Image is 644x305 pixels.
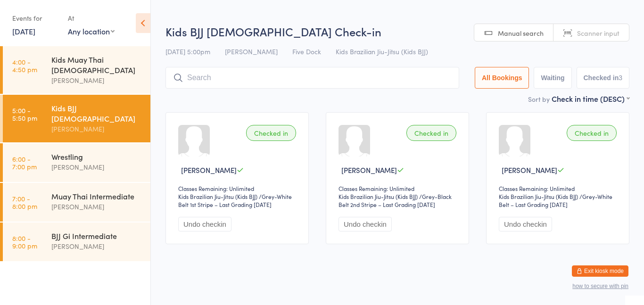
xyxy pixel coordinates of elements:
button: All Bookings [475,67,529,89]
time: 7:00 - 8:00 pm [12,195,37,210]
button: Checked in3 [577,67,630,89]
button: Waiting [534,67,571,89]
div: [PERSON_NAME] [51,162,142,173]
span: Five Dock [292,47,321,56]
button: Undo checkin [178,217,231,231]
a: 6:00 -7:00 pmWrestling[PERSON_NAME] [3,143,150,182]
div: Any location [68,26,115,36]
div: Checked in [406,125,456,141]
button: Undo checkin [499,217,552,231]
span: [DATE] 5:00pm [165,47,210,56]
span: [PERSON_NAME] [225,47,278,56]
div: Kids Brazilian Jiu-Jitsu (Kids BJJ) [499,192,578,200]
label: Sort by [528,94,550,104]
div: Checked in [567,125,617,141]
div: Classes Remaining: Unlimited [339,184,459,192]
div: Kids BJJ [DEMOGRAPHIC_DATA] [51,103,142,124]
div: Muay Thai Intermediate [51,191,142,201]
a: [DATE] [12,26,35,36]
div: Kids Brazilian Jiu-Jitsu (Kids BJJ) [178,192,257,200]
time: 6:00 - 7:00 pm [12,155,37,170]
span: Scanner input [577,28,619,38]
h2: Kids BJJ [DEMOGRAPHIC_DATA] Check-in [165,24,629,39]
time: 4:00 - 4:50 pm [12,58,37,73]
time: 8:00 - 9:00 pm [12,234,37,249]
span: [PERSON_NAME] [181,165,237,175]
input: Search [165,67,459,89]
span: [PERSON_NAME] [341,165,397,175]
div: [PERSON_NAME] [51,241,142,252]
div: At [68,10,115,26]
button: Exit kiosk mode [572,265,628,277]
div: Kids Muay Thai [DEMOGRAPHIC_DATA] [51,54,142,75]
button: Undo checkin [339,217,392,231]
div: Check in time (DESC) [552,93,629,104]
a: 4:00 -4:50 pmKids Muay Thai [DEMOGRAPHIC_DATA][PERSON_NAME] [3,46,150,94]
span: Manual search [498,28,544,38]
time: 5:00 - 5:50 pm [12,107,37,122]
div: [PERSON_NAME] [51,124,142,134]
div: Kids Brazilian Jiu-Jitsu (Kids BJJ) [339,192,418,200]
a: 8:00 -9:00 pmBJJ Gi Intermediate[PERSON_NAME] [3,223,150,261]
div: [PERSON_NAME] [51,75,142,86]
div: Classes Remaining: Unlimited [499,184,619,192]
div: Wrestling [51,151,142,162]
span: [PERSON_NAME] [502,165,557,175]
div: Classes Remaining: Unlimited [178,184,299,192]
a: 7:00 -8:00 pmMuay Thai Intermediate[PERSON_NAME] [3,183,150,222]
div: Checked in [246,125,296,141]
span: Kids Brazilian Jiu-Jitsu (Kids BJJ) [336,47,428,56]
a: 5:00 -5:50 pmKids BJJ [DEMOGRAPHIC_DATA][PERSON_NAME] [3,95,150,142]
div: Events for [12,10,58,26]
div: [PERSON_NAME] [51,201,142,212]
div: 3 [619,74,622,82]
div: BJJ Gi Intermediate [51,231,142,241]
button: how to secure with pin [572,283,628,289]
